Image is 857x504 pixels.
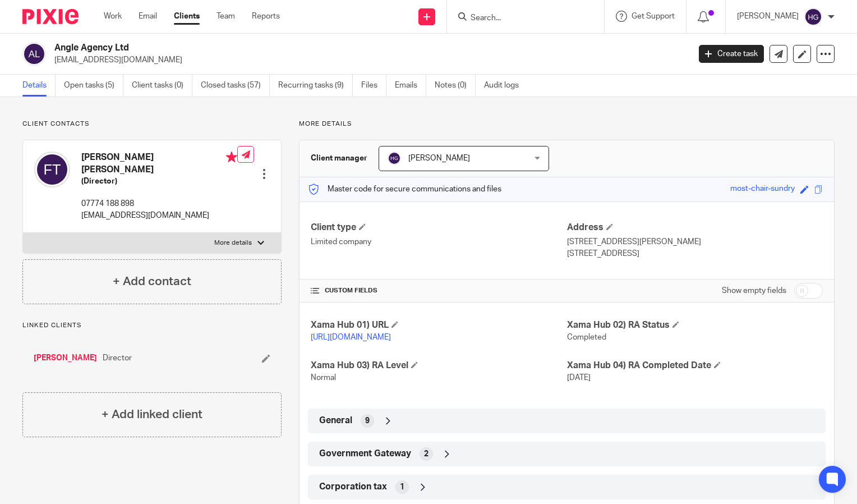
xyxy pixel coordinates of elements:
h4: [PERSON_NAME] [PERSON_NAME] [81,152,237,176]
h4: CUSTOM FIELDS [311,286,566,295]
h2: Angle Agency Ltd [54,42,556,54]
a: Files [361,75,386,97]
p: More details [299,120,835,129]
div: most-chair-sundry [730,183,795,196]
a: [PERSON_NAME] [34,352,97,364]
span: General [319,415,352,427]
p: Client contacts [22,120,282,129]
h3: Client manager [311,153,367,164]
span: Completed [567,333,606,341]
p: Limited company [311,236,566,248]
a: Clients [174,11,200,22]
input: Search [469,13,570,24]
span: 9 [365,415,370,427]
a: Team [216,11,235,22]
span: [DATE] [567,374,591,382]
p: More details [214,239,252,248]
i: Primary [226,152,237,163]
a: Create task [699,45,764,63]
p: [EMAIL_ADDRESS][DOMAIN_NAME] [81,210,237,221]
span: Government Gateway [319,448,411,460]
a: Open tasks (5) [64,75,123,97]
img: svg%3E [804,8,822,26]
a: Closed tasks (57) [201,75,270,97]
p: 07774 188 898 [81,198,237,209]
h4: Address [567,222,823,233]
h4: Client type [311,222,566,233]
a: Recurring tasks (9) [278,75,353,97]
p: [STREET_ADDRESS] [567,248,823,259]
a: Emails [395,75,426,97]
img: Pixie [22,9,79,24]
a: [URL][DOMAIN_NAME] [311,333,391,341]
h4: Xama Hub 04) RA Completed Date [567,360,823,372]
a: Email [139,11,157,22]
h4: Xama Hub 02) RA Status [567,319,823,331]
span: Normal [311,374,336,382]
p: Linked clients [22,321,282,330]
h4: Xama Hub 01) URL [311,319,566,331]
h4: + Add contact [113,273,191,290]
a: Reports [252,11,280,22]
label: Show empty fields [722,285,786,296]
span: Director [103,352,132,364]
img: svg%3E [34,152,70,187]
p: [PERSON_NAME] [737,11,799,22]
p: Master code for secure communications and files [308,184,501,195]
img: svg%3E [388,152,401,165]
h4: Xama Hub 03) RA Level [311,360,566,372]
h4: + Add linked client [102,406,202,423]
p: [EMAIL_ADDRESS][DOMAIN_NAME] [54,54,682,66]
span: 2 [424,448,428,460]
a: Notes (0) [435,75,476,97]
a: Work [104,11,122,22]
p: [STREET_ADDRESS][PERSON_NAME] [567,236,823,248]
a: Details [22,75,56,97]
span: Get Support [632,12,675,20]
span: Corporation tax [319,481,387,493]
a: Audit logs [484,75,527,97]
img: svg%3E [22,42,46,66]
h5: (Director) [81,176,237,187]
a: Client tasks (0) [132,75,192,97]
span: [PERSON_NAME] [408,154,470,162]
span: 1 [400,482,404,493]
